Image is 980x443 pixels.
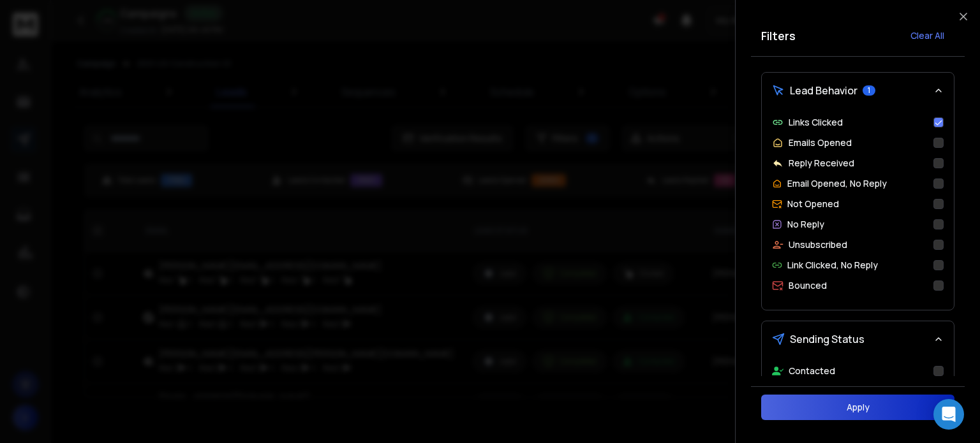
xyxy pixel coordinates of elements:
p: Not Opened [787,198,839,210]
p: Unsubscribed [789,238,847,251]
span: 1 [863,85,875,96]
div: Lead Behavior1 [762,108,954,310]
button: Apply [761,395,954,420]
p: Links Clicked [789,116,843,129]
span: Sending Status [790,331,865,347]
p: Emails Opened [789,136,852,149]
p: No Reply [787,218,824,231]
button: Clear All [900,23,954,48]
h2: Filters [761,27,796,45]
p: Link Clicked, No Reply [787,259,878,272]
button: Sending Status [762,321,954,357]
p: Reply Received [789,157,854,170]
span: Lead Behavior [790,83,857,98]
p: Contacted [789,365,835,377]
button: Lead Behavior1 [762,73,954,108]
div: Open Intercom Messenger [933,399,964,430]
p: Email Opened, No Reply [787,177,887,190]
p: Bounced [789,279,827,292]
